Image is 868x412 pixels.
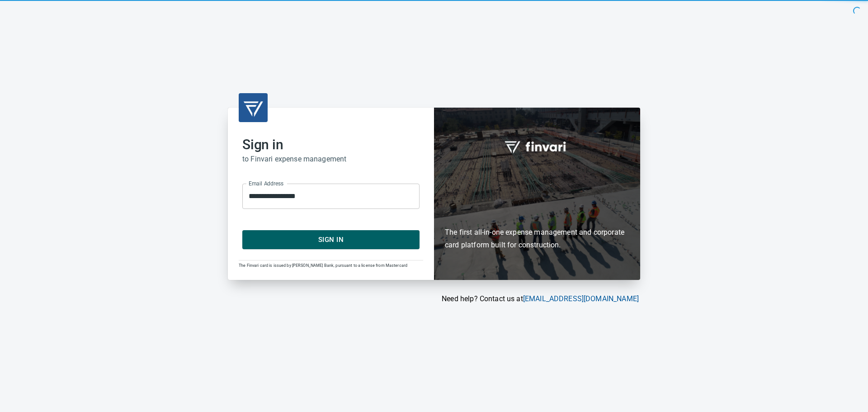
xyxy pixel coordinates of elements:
h6: The first all-in-one expense management and corporate card platform built for construction. [445,174,629,252]
span: The Finvari card is issued by [PERSON_NAME] Bank, pursuant to a license from Mastercard [239,263,407,268]
div: Finvari [434,108,640,280]
h2: Sign in [242,137,420,153]
img: fullword_logo_white.png [503,136,571,157]
button: Sign In [242,230,420,249]
p: Need help? Contact us at [228,294,639,304]
h6: to Finvari expense management [242,153,420,166]
a: [EMAIL_ADDRESS][DOMAIN_NAME] [523,294,639,303]
img: transparent_logo.png [242,97,264,118]
span: Sign In [252,234,410,246]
